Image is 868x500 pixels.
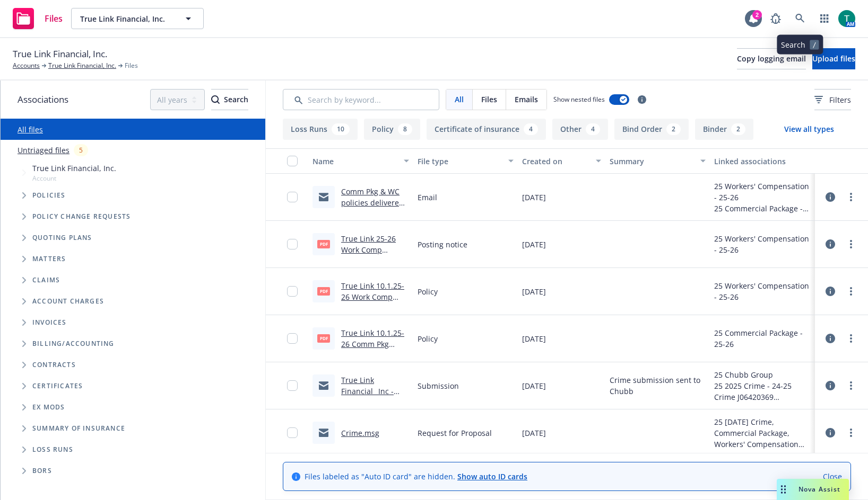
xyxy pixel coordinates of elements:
a: Switch app [814,8,835,29]
div: 25 [DATE] Crime, Commercial Package, Workers' Compensation Renewal [714,416,811,450]
button: Loss Runs [283,119,358,140]
button: Filters [814,89,851,110]
input: Search by keyword... [283,89,439,110]
a: Crime.msg [341,428,379,438]
span: Copy logging email [737,53,806,64]
input: Toggle Row Selected [287,427,298,438]
div: Folder Tree Example [1,333,265,481]
span: Files [481,94,497,105]
span: pdf [317,334,330,342]
span: [DATE] [522,192,546,203]
button: Name [308,148,413,174]
a: Show auto ID cards [457,471,527,481]
span: Request for Proposal [418,427,492,439]
span: Policies [32,192,66,199]
span: Invoices [32,319,67,326]
div: Search [211,90,248,110]
div: 25 Commercial Package - 25-26 [714,203,811,214]
span: Email [418,192,437,203]
a: more [845,379,857,392]
input: Toggle Row Selected [287,286,298,297]
div: 2 [752,10,762,20]
a: more [845,426,857,439]
a: more [845,191,857,203]
a: more [845,285,857,298]
button: View all types [767,119,851,140]
div: 2 [666,123,681,135]
div: 4 [586,123,600,135]
span: True Link Financial, Inc. [80,13,172,24]
button: File type [413,148,518,174]
span: pdf [317,287,330,295]
input: Toggle Row Selected [287,239,298,249]
a: Report a Bug [765,8,786,29]
span: pdf [317,240,330,248]
div: Tree Example [1,160,265,333]
button: Nova Assist [777,479,849,500]
input: Select all [287,156,298,166]
span: Associations [18,93,68,106]
div: Name [313,156,397,167]
span: Nova Assist [798,485,840,494]
span: All [455,94,464,105]
div: 25 Workers' Compensation - 25-26 [714,233,811,255]
a: Search [789,8,811,29]
span: [DATE] [522,286,546,297]
span: True Link Financial, Inc. [32,163,116,174]
div: 25 Chubb Group [714,369,811,380]
a: True Link 10.1.25-26 Comm Pkg Policy.pdf [341,328,404,360]
span: [DATE] [522,427,546,439]
span: Policy change requests [32,213,131,220]
img: photo [838,10,855,27]
span: Submission [418,380,459,391]
span: Account [32,174,116,183]
span: Claims [32,277,60,283]
span: Show nested files [553,95,605,104]
button: Linked associations [710,148,815,174]
div: 25 Workers' Compensation - 25-26 [714,280,811,302]
span: Policy [418,286,438,297]
div: 25 Workers' Compensation - 25-26 [714,181,811,203]
a: Close [823,471,842,482]
input: Toggle Row Selected [287,380,298,391]
span: Billing/Accounting [32,341,115,347]
div: Created on [522,156,589,167]
input: Toggle Row Selected [287,192,298,202]
a: True Link 10.1.25-26 Work Comp Policy.pdf [341,281,404,313]
span: Files [45,14,63,23]
span: Ex Mods [32,404,65,410]
span: Matters [32,256,66,262]
span: [DATE] [522,333,546,344]
a: Untriaged files [18,145,70,156]
button: Binder [695,119,753,140]
span: Files labeled as "Auto ID card" are hidden. [305,471,527,482]
span: Posting notice [418,239,467,250]
span: BORs [32,468,52,474]
a: True Link Financial_ Inc - 10_1_2025 Crime Renewal Submission .msg [341,375,402,430]
div: 10 [332,123,350,135]
span: Quoting plans [32,235,92,241]
button: Created on [518,148,605,174]
svg: Search [211,95,220,104]
span: Summary of insurance [32,425,125,432]
div: 25 2025 Crime - 24-25 Crime J06420369 [714,380,811,403]
a: Files [8,4,67,33]
button: Upload files [812,48,855,69]
button: Copy logging email [737,48,806,69]
span: Loss Runs [32,447,73,453]
span: Contracts [32,362,76,368]
span: Files [125,61,138,70]
span: Filters [829,94,851,105]
div: 25 Commercial Package - 25-26 [714,327,811,350]
span: Crime submission sent to Chubb [610,374,706,397]
div: 2 [731,123,745,135]
div: Linked associations [714,156,811,167]
button: Bind Order [614,119,689,140]
span: Policy [418,333,438,344]
div: 5 [74,144,88,156]
div: Summary [610,156,695,167]
a: True Link 25-26 Work Comp Notices.pdf [341,234,396,266]
button: True Link Financial, Inc. [71,8,204,29]
a: Comm Pkg & WC policies delivered with notes.msg [341,186,404,219]
a: more [845,238,857,251]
